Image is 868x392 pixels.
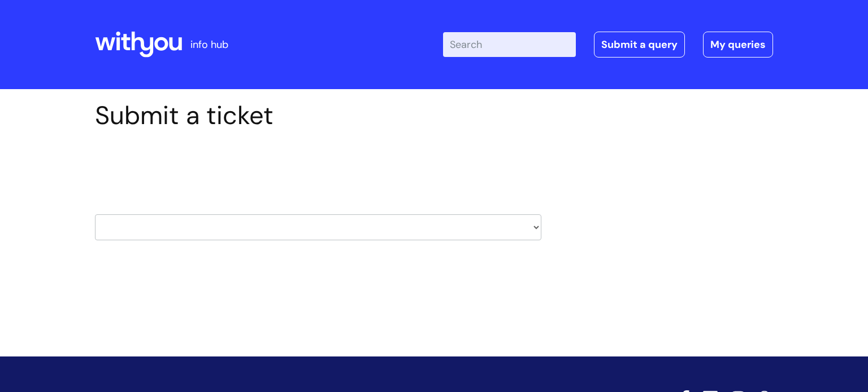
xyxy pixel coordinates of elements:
[594,32,685,58] a: Submit a query
[703,32,773,58] a: My queries
[443,32,576,57] input: Search
[95,100,541,131] h1: Submit a ticket
[190,36,228,54] p: info hub
[95,157,541,178] h2: Select issue type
